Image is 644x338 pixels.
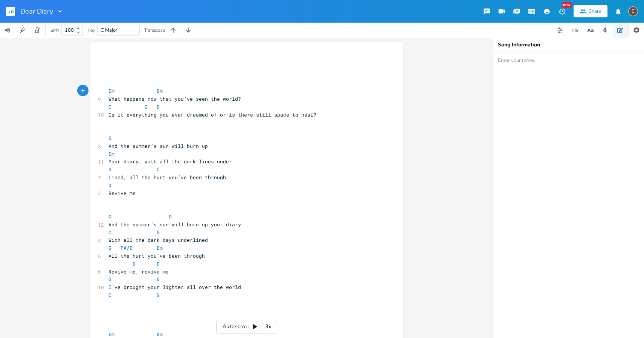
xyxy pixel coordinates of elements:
span: All the hurt you’ve been through [108,252,205,259]
span: G [145,103,148,110]
span: And the summer’s sun will burn up your diary [108,221,241,228]
span: Your diary, with all the dark lines under [108,158,232,165]
span: G [157,229,160,236]
span: G [157,292,160,298]
span: F#/D [121,244,133,251]
div: Autoscroll [216,320,277,333]
button: New [554,5,569,18]
span: And the summer’s sun will burn up [108,143,208,149]
span: Revive me, revive me [108,268,169,275]
span: D [157,276,160,283]
span: With all the dark days underlined [108,237,208,243]
span: D [157,260,160,267]
span: D [169,213,172,220]
span: Revive me [108,190,136,197]
span: Bm [157,88,163,94]
span: C [108,292,111,298]
span: C Major [101,27,118,34]
div: Transpose [144,28,165,32]
div: New [562,2,572,8]
div: edward [628,6,638,16]
div: 3x [261,320,275,333]
span: D [108,182,111,189]
div: Share [589,8,601,15]
span: What happens now that you’ve seen the world? [108,95,241,102]
span: Bm [157,331,163,338]
span: G [108,276,111,283]
div: Song Information [498,42,639,48]
span: Lined, all the hurt you’ve been through [108,174,226,181]
span: C [157,166,160,173]
div: BPM [50,28,59,32]
span: Dear Diary [20,8,53,15]
span: G [108,244,111,251]
span: I’ve brought your lighter all over the world [108,284,241,290]
button: E [628,3,638,20]
span: Em [157,244,163,251]
div: Key [87,28,95,32]
span: D [133,260,136,267]
button: Share [574,5,607,17]
span: D [157,103,160,110]
span: Em [108,331,114,338]
span: Is it everything you ever dreamed of or is there still space to heal? [108,111,316,118]
span: C [108,103,111,110]
span: D [108,166,111,173]
span: G [108,135,111,141]
span: C [108,229,111,236]
span: Em [108,151,114,157]
span: G [108,213,111,220]
span: Em [108,88,114,94]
